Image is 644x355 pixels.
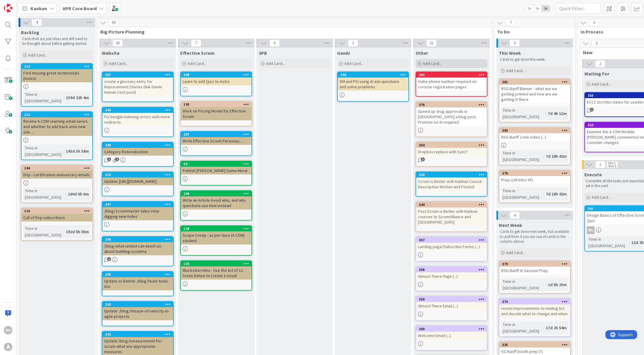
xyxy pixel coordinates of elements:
[22,171,92,179] div: Drip - certification anniversary emails
[66,191,66,197] span: :
[181,261,251,280] div: 136Illustration Idea - Use the list of 12 Areas below to create a visual
[102,107,173,126] div: 349Fix Google Indexing errors with more redirects
[416,326,487,351] a: 360Welcome Email (...)
[23,91,63,104] div: Time in [GEOGRAPHIC_DATA]
[419,203,487,207] div: 344
[506,68,525,73] span: Add Card...
[22,166,92,171] div: 194
[180,161,252,186] a: 59Publish [PERSON_NAME] Game Mural
[499,267,570,274] div: RSG Banff AI Session Prep
[416,267,487,280] div: 358Almost There Page (...)
[181,231,251,245] div: Scope Creep - as per Guru (A-CSM) student
[102,78,173,96] div: create a glossary entry for Improvement Stories (link GenAi Human Cost post)
[416,266,487,291] a: 358Almost There Page (...)
[584,172,602,177] span: Execute
[416,78,487,91] div: make phone number required on corsizio registration pages
[102,277,173,290] div: Update or Delete: /blog/tools-tools-too
[595,161,605,168] span: 1
[608,165,616,168] div: Max 5
[419,73,487,77] div: 382
[102,72,174,102] a: 367create a glossary entry for Improvement Stories (link GenAi Human Cost post)
[544,153,568,160] div: 7d 18h 42m
[501,321,543,334] div: Time in [GEOGRAPHIC_DATA]
[259,50,267,56] span: 3PB
[181,191,251,196] div: 248
[416,202,487,226] div: 344Post Scrum is Better with Kanban courses to ScrumAlliance and [GEOGRAPHIC_DATA]
[592,195,611,200] span: Add Card...
[499,133,570,141] div: RSG Banff 2 min video (...)
[546,281,568,288] div: 1d 5h 23m
[105,272,173,277] div: 245
[105,237,173,242] div: 246
[102,272,173,277] div: 245
[102,237,173,242] div: 246
[181,137,251,145] div: Write Effective Scrum Personas....
[543,324,544,331] span: :
[102,302,173,320] div: 243Update: /blog/misuse-of-velocity-in-agile-projects
[502,262,570,266] div: 379
[416,326,487,339] div: 360Welcome Email (...)
[544,191,568,197] div: 7d 18h 42m
[629,239,630,246] span: :
[416,101,487,137] a: 376Speed up drug approvals in [GEOGRAPHIC_DATA] a blog post. Promise no AI required
[525,5,534,11] span: 1x
[499,79,571,122] a: 381RSG Banff Banner - what are we getting printed and how are we getting it thereTime in [GEOGRAP...
[105,143,173,147] div: 298
[181,72,251,85] div: 308Learn to add Quiz to Astro
[348,40,358,47] span: 1
[416,148,487,156] div: Dropbox replace with Sync?
[499,222,522,228] span: Next Week
[337,50,350,56] span: GenAI
[21,111,93,160] a: 215Review A-CSM Learning email series and whether to add back onto new site ...Time in [GEOGRAPHI...
[502,128,570,133] div: 380
[501,278,545,291] div: Time in [GEOGRAPHIC_DATA]
[180,225,252,256] a: 128Scope Creep - as per Guru (A-CSM) student
[506,250,525,255] span: Add Card...
[13,1,27,8] span: Support
[22,112,92,117] div: 215
[510,212,520,219] span: 4
[499,127,571,165] a: 380RSG Banff 2 min video (...)Time in [GEOGRAPHIC_DATA]:7d 18h 42m
[587,236,629,249] div: Time in [GEOGRAPHIC_DATA]
[181,107,251,120] div: Work on Pricing Model for Effective Scrum
[109,61,128,66] span: Add Card...
[102,113,173,126] div: Fix Google Indexing errors with more redirects
[180,72,252,96] a: 308Learn to add Quiz to Astro
[506,19,516,26] span: 7
[499,170,571,203] a: 378Prep LLM Intro YFLTime in [GEOGRAPHIC_DATA]:7d 18h 42m
[344,61,363,66] span: Add Card...
[21,63,93,107] a: 219Find missing great testimonials (notes)Time in [GEOGRAPHIC_DATA]:139d 22h 4m
[22,166,92,179] div: 194Drip - certification anniversary emails
[416,142,487,167] a: 354Dropbox replace with Sync?
[502,80,570,84] div: 381
[22,64,92,69] div: 219
[419,103,487,107] div: 376
[184,102,251,107] div: 193
[102,172,174,196] a: 313Update: [URL][DOMAIN_NAME]
[21,165,93,203] a: 194Drip - certification anniversary emailsTime in [GEOGRAPHIC_DATA]:160d 6h 6m
[184,162,251,166] div: 59
[102,271,174,296] a: 245Update or Delete: /blog/tools-tools-too
[102,272,173,290] div: 245Update or Delete: /blog/tools-tools-too
[419,297,487,301] div: 359
[180,131,252,156] a: 287Write Effective Scrum Personas....
[419,268,487,272] div: 358
[181,161,251,167] div: 59
[102,236,174,266] a: 246/blog/what-united-can-teach-us-about-building-systems
[546,110,568,117] div: 7d 4h 11m
[102,72,173,78] div: 367
[499,299,570,304] div: 373
[4,4,12,12] img: Visit kanbanzone.com
[23,187,66,201] div: Time in [GEOGRAPHIC_DATA]
[416,297,487,310] div: 359Almost There Email (...)
[22,117,92,136] div: Review A-CSM Learning email series and whether to add back onto new site ...
[32,19,42,26] span: 4
[416,142,487,148] div: 354
[499,304,570,318] div: revisit improvements to mailing list and decide what to change and when
[63,228,64,235] span: :
[21,29,39,35] span: Backlog
[105,332,173,336] div: 242
[545,281,546,288] span: :
[544,324,568,331] div: 17d 2h 54m
[64,228,90,235] div: 192d 5h 55m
